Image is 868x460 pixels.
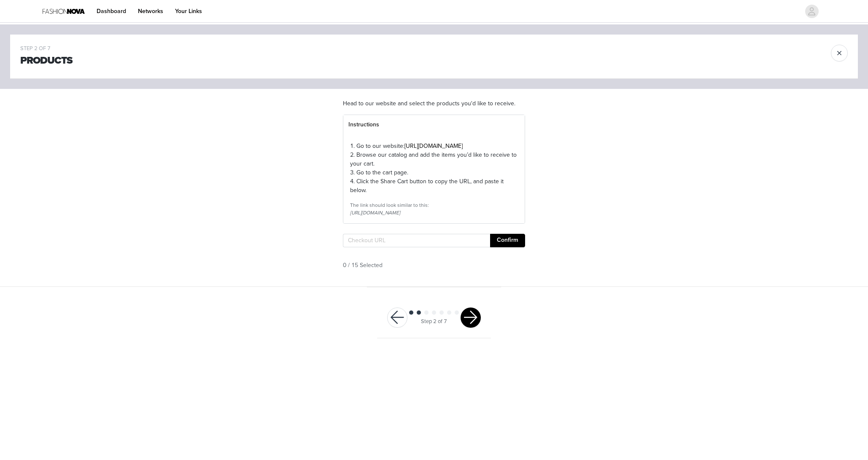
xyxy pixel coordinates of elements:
div: Instructions [343,115,525,134]
a: [URL][DOMAIN_NAME] [404,142,463,150]
p: Head to our website and select the products you'd like to receive. [343,99,525,108]
div: The link should look similar to this: [350,201,518,209]
h1: Products [20,53,73,68]
p: 1. Go to our website: [350,142,518,150]
button: Confirm [490,234,525,247]
img: Fashion Nova Logo [43,2,85,21]
p: 4. Click the Share Cart button to copy the URL, and paste it below. [350,177,518,195]
span: 0 / 15 Selected [343,261,383,270]
div: STEP 2 OF 7 [20,45,73,53]
input: Checkout URL [343,234,490,247]
a: Your Links [170,2,207,21]
div: Step 2 of 7 [421,318,447,326]
div: [URL][DOMAIN_NAME] [350,209,518,217]
div: avatar [808,5,816,18]
a: Networks [133,2,168,21]
p: 3. Go to the cart page. [350,168,518,177]
a: Dashboard [92,2,131,21]
p: 2. Browse our catalog and add the items you’d like to receive to your cart. [350,150,518,168]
